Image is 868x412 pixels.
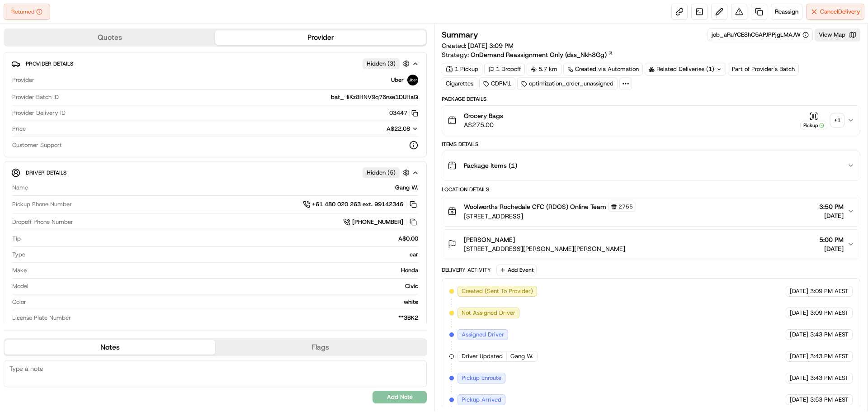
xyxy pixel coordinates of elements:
[32,282,418,290] div: Civic
[484,63,525,76] div: 1 Dropoff
[462,396,501,404] span: Pickup Arrived
[831,114,844,127] div: + 1
[442,63,482,76] div: 1 Pickup
[527,63,561,76] div: 5.7 km
[464,111,503,120] span: Grocery Bags
[12,314,71,322] span: License Plate Number
[800,112,827,129] button: Pickup
[387,125,410,133] span: A$22.08
[790,287,808,295] span: [DATE]
[442,77,477,90] div: Cigarettes
[464,244,625,253] span: [STREET_ADDRESS][PERSON_NAME][PERSON_NAME]
[12,141,62,149] span: Customer Support
[800,122,827,129] div: Pickup
[30,298,418,306] div: white
[12,251,25,259] span: Type
[442,106,860,135] button: Grocery BagsA$275.00Pickup+1
[810,396,849,404] span: 3:53 PM AEST
[479,77,515,90] div: CDPM1
[510,352,533,360] span: Gang W.
[790,374,808,382] span: [DATE]
[462,352,503,360] span: Driver Updated
[442,151,860,180] button: Package Items (1)
[790,331,808,339] span: [DATE]
[352,218,403,226] span: [PHONE_NUMBER]
[563,63,643,76] a: Created via Automation
[442,196,860,226] button: Woolworths Rochedale CFC (RDOS) Online Team2755[STREET_ADDRESS]3:50 PM[DATE]
[12,200,72,208] span: Pickup Phone Number
[343,217,418,227] a: [PHONE_NUMBER]
[820,8,860,16] span: Cancel Delivery
[819,244,844,253] span: [DATE]
[11,165,419,180] button: Driver DetailsHidden (5)
[363,167,412,178] button: Hidden (5)
[464,202,606,211] span: Woolworths Rochedale CFC (RDOS) Online Team
[464,120,503,129] span: A$275.00
[5,30,215,45] button: Quotes
[12,218,73,226] span: Dropoff Phone Number
[462,309,515,317] span: Not Assigned Driver
[30,266,418,275] div: Honda
[464,161,517,170] span: Package Items ( 1 )
[462,331,504,339] span: Assigned Driver
[391,76,404,84] span: Uber
[12,235,21,243] span: Tip
[4,4,50,20] button: Returned
[442,95,860,103] div: Package Details
[90,32,109,38] span: Pylon
[810,287,849,295] span: 3:09 PM AEST
[810,374,849,382] span: 3:43 PM AEST
[468,42,514,50] span: [DATE] 3:09 PM
[331,93,418,101] span: bat_-liKz8HNV9q76nse1DUHaQ
[303,199,418,209] a: +61 480 020 263 ext. 99142346
[215,30,426,45] button: Provider
[12,266,27,275] span: Make
[442,230,860,259] button: [PERSON_NAME][STREET_ADDRESS][PERSON_NAME][PERSON_NAME]5:00 PM[DATE]
[442,186,860,193] div: Location Details
[12,76,34,84] span: Provider
[462,287,533,295] span: Created (Sent To Provider)
[800,112,844,129] button: Pickup+1
[464,235,515,244] span: [PERSON_NAME]
[712,31,809,39] button: job_aRuYCEShC5APJPPjgLMAJW
[810,352,849,360] span: 3:43 PM AEST
[389,109,418,117] button: 03447
[24,235,418,243] div: A$0.00
[12,125,26,133] span: Price
[775,8,798,16] span: Reassign
[618,203,633,210] span: 2755
[810,331,849,339] span: 3:43 PM AEST
[215,340,426,355] button: Flags
[517,77,618,90] div: optimization_order_unassigned
[367,60,396,68] span: Hidden ( 3 )
[12,298,26,306] span: Color
[442,266,491,274] div: Delivery Activity
[26,169,66,176] span: Driver Details
[819,202,844,211] span: 3:50 PM
[819,211,844,220] span: [DATE]
[32,184,418,192] div: Gang W.
[26,60,73,67] span: Provider Details
[462,374,501,382] span: Pickup Enroute
[496,265,537,275] button: Add Event
[407,75,418,85] img: uber-new-logo.jpeg
[12,109,66,117] span: Provider Delivery ID
[442,31,478,39] h3: Summary
[5,340,215,355] button: Notes
[339,125,418,133] button: A$22.08
[64,31,109,38] a: Powered byPylon
[363,58,412,69] button: Hidden (3)
[367,169,396,177] span: Hidden ( 5 )
[810,309,849,317] span: 3:09 PM AEST
[442,41,514,50] span: Created:
[12,282,28,290] span: Model
[471,50,613,59] a: OnDemand Reassignment Only (dss_Nkh8Gg)
[771,4,802,20] button: Reassign
[29,251,418,259] div: car
[790,352,808,360] span: [DATE]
